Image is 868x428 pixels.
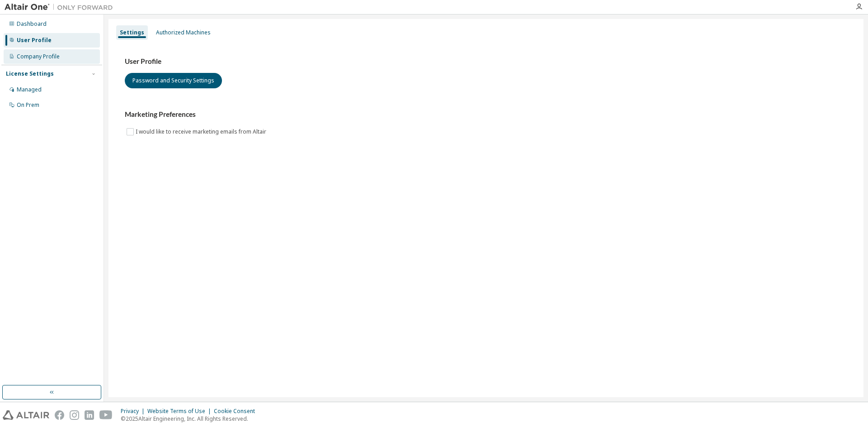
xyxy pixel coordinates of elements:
button: Password and Security Settings [125,73,222,88]
div: On Prem [17,101,39,109]
div: License Settings [6,70,54,77]
div: Company Profile [17,53,60,60]
div: Settings [120,29,144,36]
div: Privacy [121,408,147,415]
div: Website Terms of Use [147,408,214,415]
div: Authorized Machines [156,29,211,36]
div: Cookie Consent [214,408,260,415]
label: I would like to receive marketing emails from Altair [136,126,268,137]
img: Altair One [5,3,118,12]
img: linkedin.svg [85,410,94,420]
img: instagram.svg [70,410,79,420]
div: Managed [17,86,42,93]
p: © 2025 Altair Engineering, Inc. All Rights Reserved. [121,415,260,423]
h3: Marketing Preferences [125,110,847,119]
div: User Profile [17,37,52,44]
div: Dashboard [17,20,47,28]
h3: User Profile [125,57,847,66]
img: youtube.svg [99,410,113,420]
img: altair_logo.svg [3,410,49,420]
img: facebook.svg [55,410,64,420]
